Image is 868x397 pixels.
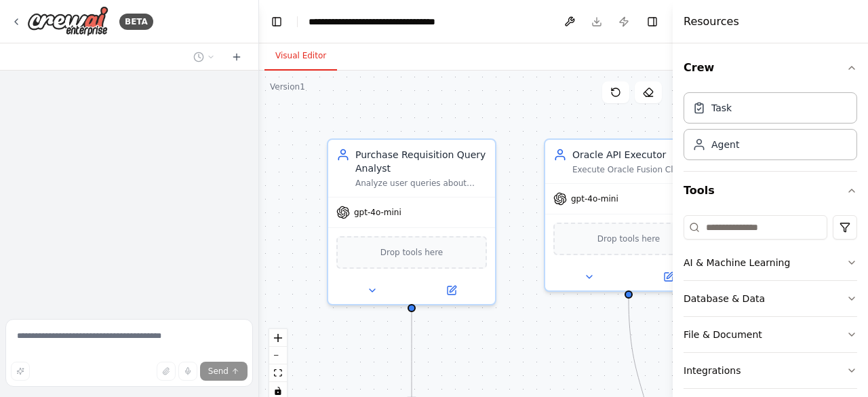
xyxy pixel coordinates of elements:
div: Oracle API Executor [572,148,704,162]
button: File & Document [684,317,857,352]
div: Purchase Requisition Query AnalystAnalyze user queries about purchase requisitions and determine ... [327,138,496,305]
div: File & Document [684,328,762,341]
div: Task [711,101,732,115]
div: Version 1 [270,81,305,92]
button: fit view [269,364,287,382]
button: Hide left sidebar [267,12,286,31]
button: zoom out [269,347,287,364]
div: BETA [119,14,153,30]
div: AI & Machine Learning [684,256,790,269]
div: Purchase Requisition Query Analyst [355,148,487,175]
button: Crew [684,49,857,87]
button: Hide right sidebar [643,12,662,31]
div: Crew [684,87,857,171]
div: Execute Oracle Fusion Cloud Procurement REST API calls using the specified parameters to retrieve... [572,164,704,175]
div: Agent [711,138,739,151]
div: Database & Data [684,292,765,305]
button: Tools [684,172,857,210]
span: gpt-4o-mini [571,193,618,204]
span: gpt-4o-mini [354,207,401,218]
button: Improve this prompt [11,362,30,381]
button: Switch to previous chat [188,49,220,65]
button: Open in side panel [413,282,490,299]
button: AI & Machine Learning [684,245,857,280]
button: Open in side panel [630,269,707,285]
button: Send [200,362,248,381]
button: zoom in [269,329,287,347]
button: Start a new chat [226,49,248,65]
button: Integrations [684,353,857,388]
span: Drop tools here [597,232,660,246]
nav: breadcrumb [309,15,435,29]
h4: Resources [684,14,739,30]
div: Oracle API ExecutorExecute Oracle Fusion Cloud Procurement REST API calls using the specified par... [544,138,713,292]
button: Database & Data [684,281,857,316]
span: Send [208,366,229,377]
button: Upload files [157,362,176,381]
button: Click to speak your automation idea [178,362,197,381]
span: Drop tools here [380,246,443,259]
div: Analyze user queries about purchase requisitions and determine the appropriate Oracle Fusion Clou... [355,178,487,189]
img: Logo [27,6,108,37]
button: Visual Editor [264,42,337,71]
div: Integrations [684,364,741,377]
